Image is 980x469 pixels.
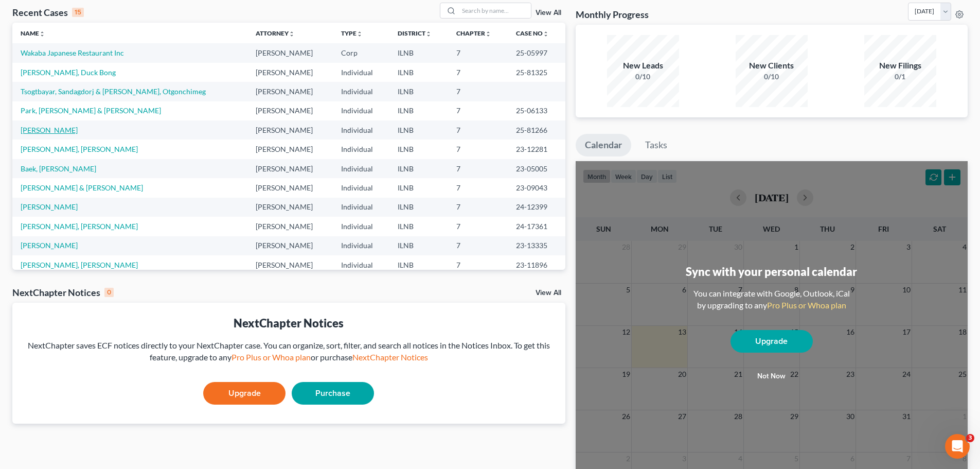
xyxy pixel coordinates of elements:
[247,63,333,82] td: [PERSON_NAME]
[576,8,649,21] h3: Monthly Progress
[21,87,206,96] a: Tsogtbayar, Sandagdorj & [PERSON_NAME], Otgonchimeg
[21,29,45,37] a: Nameunfold_more
[448,140,508,159] td: 7
[636,134,676,157] a: Tasks
[341,29,363,37] a: Typeunfold_more
[485,31,491,37] i: unfold_more
[21,145,138,153] a: [PERSON_NAME], [PERSON_NAME]
[333,101,389,120] td: Individual
[247,82,333,101] td: [PERSON_NAME]
[389,120,448,140] td: ILNB
[104,288,114,297] div: 0
[231,352,311,362] a: Pro Plus or Whoa plan
[864,72,936,82] div: 0/1
[736,72,808,82] div: 0/10
[448,101,508,120] td: 7
[21,241,78,250] a: [PERSON_NAME]
[508,140,565,159] td: 23-12281
[536,9,561,16] a: View All
[333,198,389,217] td: Individual
[508,217,565,236] td: 24-17361
[448,236,508,255] td: 7
[448,159,508,178] td: 7
[12,286,114,299] div: NextChapter Notices
[389,159,448,178] td: ILNB
[448,217,508,236] td: 7
[456,29,491,37] a: Chapterunfold_more
[508,43,565,62] td: 25-05997
[389,255,448,274] td: ILNB
[448,82,508,101] td: 7
[508,198,565,217] td: 24-12399
[247,236,333,255] td: [PERSON_NAME]
[448,63,508,82] td: 7
[333,82,389,101] td: Individual
[389,101,448,120] td: ILNB
[247,159,333,178] td: [PERSON_NAME]
[203,382,286,405] a: Upgrade
[945,434,970,459] iframe: Intercom live chat
[389,217,448,236] td: ILNB
[508,101,565,120] td: 25-06133
[389,178,448,197] td: ILNB
[398,29,432,37] a: Districtunfold_more
[576,134,631,157] a: Calendar
[256,29,295,37] a: Attorneyunfold_more
[247,43,333,62] td: [PERSON_NAME]
[247,255,333,274] td: [PERSON_NAME]
[966,434,974,442] span: 3
[333,236,389,255] td: Individual
[516,29,549,37] a: Case Nounfold_more
[292,382,374,405] a: Purchase
[21,48,124,57] a: Wakaba Japanese Restaurant Inc
[864,60,936,72] div: New Filings
[389,198,448,217] td: ILNB
[689,288,854,311] div: You can integrate with Google, Outlook, iCal by upgrading to any
[508,63,565,82] td: 25-81325
[12,6,84,19] div: Recent Cases
[21,222,138,231] a: [PERSON_NAME], [PERSON_NAME]
[333,159,389,178] td: Individual
[21,68,116,77] a: [PERSON_NAME], Duck Bong
[686,264,857,280] div: Sync with your personal calendar
[389,236,448,255] td: ILNB
[21,340,557,363] div: NextChapter saves ECF notices directly to your NextChapter case. You can organize, sort, filter, ...
[448,43,508,62] td: 7
[333,178,389,197] td: Individual
[389,140,448,159] td: ILNB
[39,31,45,37] i: unfold_more
[333,120,389,140] td: Individual
[607,60,679,72] div: New Leads
[352,352,428,362] a: NextChapter Notices
[389,82,448,101] td: ILNB
[357,31,363,37] i: unfold_more
[333,217,389,236] td: Individual
[289,31,295,37] i: unfold_more
[448,178,508,197] td: 7
[543,31,549,37] i: unfold_more
[536,289,561,297] a: View All
[389,63,448,82] td: ILNB
[333,63,389,82] td: Individual
[730,366,813,387] button: Not now
[767,300,846,310] a: Pro Plus or Whoa plan
[448,198,508,217] td: 7
[508,120,565,140] td: 25-81266
[21,164,96,173] a: Baek, [PERSON_NAME]
[459,3,531,18] input: Search by name...
[607,72,679,82] div: 0/10
[21,106,161,115] a: Park, [PERSON_NAME] & [PERSON_NAME]
[247,101,333,120] td: [PERSON_NAME]
[21,183,143,192] a: [PERSON_NAME] & [PERSON_NAME]
[247,140,333,159] td: [PERSON_NAME]
[333,140,389,159] td: Individual
[508,236,565,255] td: 23-13335
[21,315,557,331] div: NextChapter Notices
[21,260,138,269] a: [PERSON_NAME], [PERSON_NAME]
[425,31,432,37] i: unfold_more
[247,217,333,236] td: [PERSON_NAME]
[21,126,78,134] a: [PERSON_NAME]
[448,120,508,140] td: 7
[508,159,565,178] td: 23-05005
[736,60,808,72] div: New Clients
